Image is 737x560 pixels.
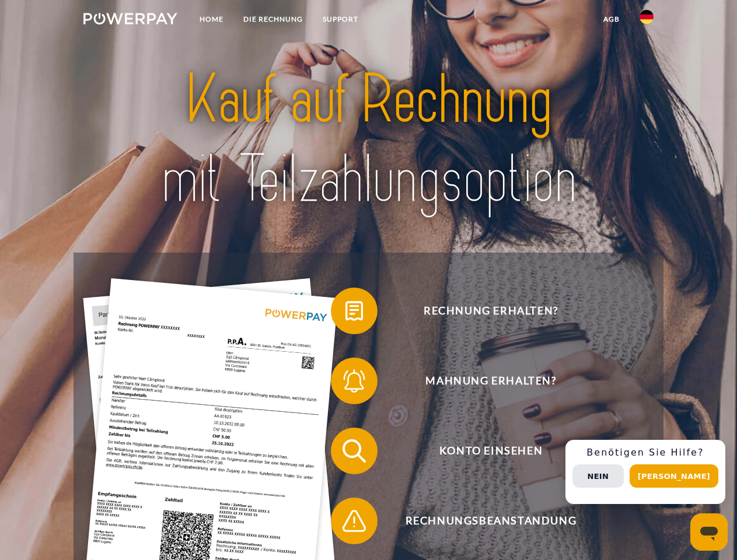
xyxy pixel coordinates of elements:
img: qb_bell.svg [340,366,369,395]
div: Schnellhilfe [565,440,725,504]
button: Konto einsehen [331,428,634,474]
button: [PERSON_NAME] [630,464,718,488]
span: Rechnung erhalten? [348,288,634,334]
img: logo-powerpay-white.svg [83,13,177,24]
a: Home [190,9,233,30]
img: qb_search.svg [340,436,369,466]
a: DIE RECHNUNG [233,9,313,30]
span: Konto einsehen [348,428,634,474]
img: title-powerpay_de.svg [111,56,626,223]
img: qb_warning.svg [340,506,369,535]
h3: Benötigen Sie Hilfe? [572,447,718,459]
span: Rechnungsbeanstandung [348,498,634,544]
a: SUPPORT [313,9,368,30]
button: Rechnung erhalten? [331,288,634,334]
button: Mahnung erhalten? [331,358,634,404]
iframe: Schaltfläche zum Öffnen des Messaging-Fensters [690,513,728,551]
span: Mahnung erhalten? [348,358,634,404]
a: agb [593,9,630,30]
img: de [640,10,654,24]
button: Nein [572,464,624,488]
button: Rechnungsbeanstandung [331,498,634,544]
img: qb_bill.svg [340,296,369,325]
